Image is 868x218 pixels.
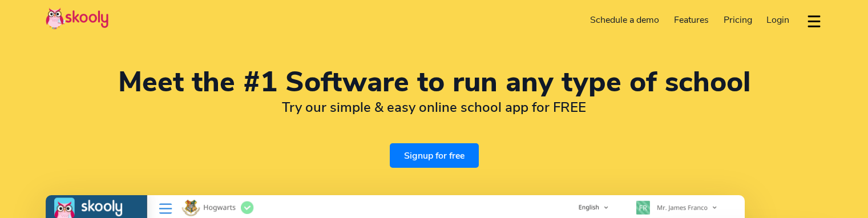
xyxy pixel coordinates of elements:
a: Schedule a demo [583,11,667,29]
a: Signup for free [390,143,479,168]
h1: Meet the #1 Software to run any type of school [46,68,822,96]
a: Login [759,11,797,29]
a: Features [667,11,716,29]
span: Login [766,14,789,26]
a: Pricing [716,11,760,29]
img: Skooly [46,7,108,30]
span: Pricing [724,14,752,26]
h2: Try our simple & easy online school app for FREE [46,99,822,116]
button: dropdown menu [806,8,822,34]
